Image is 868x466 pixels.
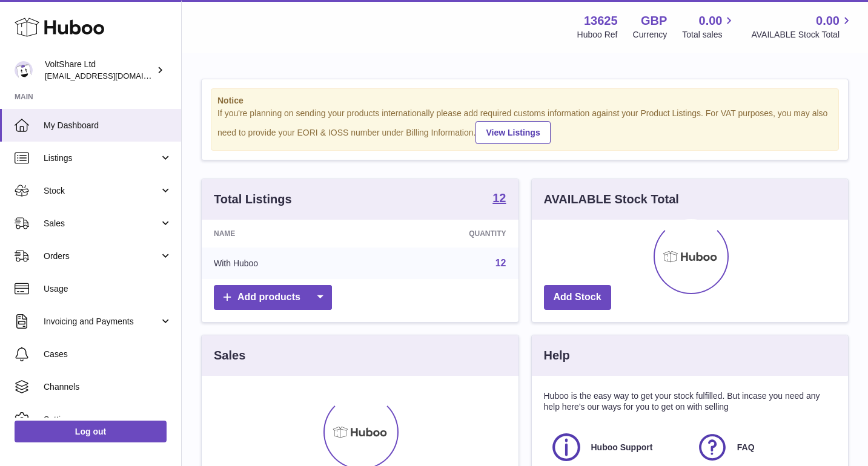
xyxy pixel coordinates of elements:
a: 12 [492,192,506,206]
span: Total sales [682,29,736,41]
td: With Huboo [202,248,369,279]
a: 0.00 Total sales [682,13,736,41]
a: 12 [495,258,506,268]
strong: 13625 [584,13,618,29]
span: Usage [44,283,172,295]
span: Sales [44,218,159,229]
a: 0.00 AVAILABLE Stock Total [751,13,853,41]
a: View Listings [475,121,550,144]
div: VoltShare Ltd [45,59,154,82]
a: Add products [214,285,332,310]
a: Add Stock [544,285,611,310]
strong: GBP [641,13,667,29]
a: FAQ [696,431,830,464]
a: Huboo Support [550,431,684,464]
span: Stock [44,185,159,197]
div: If you're planning on sending your products internationally please add required customs informati... [217,108,832,144]
div: Huboo Ref [577,29,618,41]
th: Name [202,220,369,248]
span: AVAILABLE Stock Total [751,29,853,41]
th: Quantity [369,220,518,248]
span: Huboo Support [591,442,653,453]
span: Listings [44,153,159,164]
span: FAQ [737,442,755,453]
img: info@voltshare.co.uk [15,61,33,79]
h3: Total Listings [214,191,292,208]
span: Channels [44,381,172,393]
span: Orders [44,251,159,262]
div: Currency [633,29,668,41]
h3: Help [544,347,570,364]
span: 0.00 [816,13,840,29]
strong: Notice [217,95,832,107]
span: [EMAIL_ADDRESS][DOMAIN_NAME] [45,71,178,80]
span: My Dashboard [44,120,172,131]
p: Huboo is the easy way to get your stock fulfilled. But incase you need any help here's our ways f... [544,390,837,413]
span: 0.00 [699,13,723,29]
span: Settings [44,414,172,425]
strong: 12 [492,192,506,204]
span: Invoicing and Payments [44,316,159,327]
h3: Sales [214,347,245,364]
h3: AVAILABLE Stock Total [544,191,679,208]
a: Log out [15,421,167,442]
span: Cases [44,349,172,360]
